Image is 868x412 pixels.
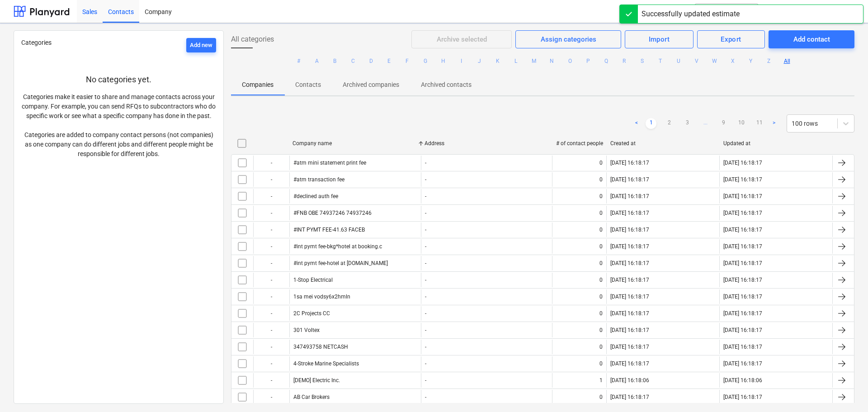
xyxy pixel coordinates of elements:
[293,193,338,199] div: #declined auth fee
[664,118,675,129] a: Page 2
[510,56,521,66] button: L
[637,56,648,66] button: S
[253,156,289,170] div: -
[599,377,603,384] div: 1
[649,33,670,45] div: Import
[610,394,649,400] div: [DATE] 16:18:17
[253,256,289,270] div: -
[425,394,426,400] div: -
[293,377,340,384] div: [DEMO] Electric Inc.
[421,80,472,90] p: Archived contacts
[293,310,330,317] div: 2C Projects CC
[610,344,649,350] div: [DATE] 16:18:17
[190,40,212,51] div: Add new
[782,56,793,66] button: All
[253,306,289,321] div: -
[348,56,359,66] button: C
[425,344,426,350] div: -
[253,223,289,237] div: -
[366,56,377,66] button: D
[541,33,596,45] div: Assign categories
[619,56,630,66] button: R
[610,260,649,266] div: [DATE] 16:18:17
[253,189,289,204] div: -
[21,92,216,159] p: Categories make it easier to share and manage contacts across your company. For example, you can ...
[723,243,762,250] div: [DATE] 16:18:17
[438,56,449,66] button: H
[425,294,426,300] div: -
[425,260,426,266] div: -
[610,210,649,216] div: [DATE] 16:18:17
[723,360,762,367] div: [DATE] 16:18:17
[21,74,216,85] p: No categories yet.
[253,340,289,354] div: -
[293,260,388,266] div: #int pymt fee-hotel at [DOMAIN_NAME]
[253,323,289,337] div: -
[295,80,321,90] p: Contacts
[425,193,426,199] div: -
[754,118,765,129] a: Page 11
[599,210,603,216] div: 0
[330,56,340,66] button: B
[793,33,830,45] div: Add contact
[691,56,702,66] button: V
[610,294,649,300] div: [DATE] 16:18:17
[492,56,503,66] button: K
[599,277,603,283] div: 0
[556,140,603,147] div: # of contact people
[723,277,762,283] div: [DATE] 16:18:17
[723,327,762,333] div: [DATE] 16:18:17
[610,193,649,199] div: [DATE] 16:18:17
[723,377,762,384] div: [DATE] 16:18:06
[425,227,426,233] div: -
[646,118,656,129] a: Page 1 is your current page
[425,243,426,250] div: -
[425,277,426,283] div: -
[565,56,576,66] button: O
[293,160,366,166] div: #atm mini statement print fee
[610,277,649,283] div: [DATE] 16:18:17
[253,373,289,388] div: -
[723,344,762,350] div: [DATE] 16:18:17
[253,390,289,404] div: -
[425,140,549,147] div: Address
[583,56,594,66] button: P
[253,289,289,304] div: -
[655,56,666,66] button: T
[343,80,399,90] p: Archived companies
[599,294,603,300] div: 0
[723,310,762,317] div: [DATE] 16:18:17
[474,56,485,66] button: J
[21,39,52,46] span: Categories
[610,160,649,166] div: [DATE] 16:18:17
[631,118,642,129] a: Previous page
[425,360,426,367] div: -
[823,369,868,412] iframe: Chat Widget
[293,210,372,216] div: #FNB OBE 74937246 74937246
[456,56,467,66] button: I
[293,294,350,300] div: 1sa mei vodsy6x2hmln
[610,140,716,147] div: Created at
[293,227,365,233] div: #INT PYMT FEE-41.63 FACEB
[736,118,747,129] a: Page 10
[745,56,756,66] button: Y
[700,118,711,129] span: ...
[425,377,426,384] div: -
[718,118,729,129] a: Page 9
[293,277,333,283] div: 1-Stop Electrical
[697,30,765,48] button: Export
[599,394,603,400] div: 0
[242,80,274,90] p: Companies
[599,193,603,199] div: 0
[528,56,539,66] button: M
[642,9,740,19] div: Successfully updated estimate
[723,394,762,400] div: [DATE] 16:18:17
[723,294,762,300] div: [DATE] 16:18:17
[425,327,426,333] div: -
[311,56,322,66] button: A
[599,243,603,250] div: 0
[547,56,557,66] button: N
[425,176,426,183] div: -
[420,56,431,66] button: G
[610,377,649,384] div: [DATE] 16:18:06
